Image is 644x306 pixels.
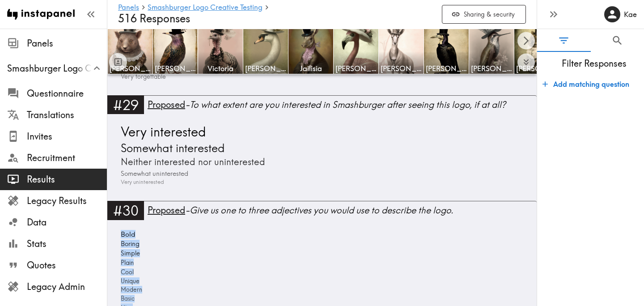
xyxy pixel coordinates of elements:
[109,53,127,71] button: Toggle between responses and questions
[27,130,107,143] span: Invites
[107,95,144,114] div: #29
[288,29,334,74] a: Jailisia
[290,64,331,73] span: Jailisia
[119,239,140,249] span: Boring
[155,64,196,73] span: [PERSON_NAME]
[7,62,107,75] span: Smashburger Logo Creative Testing
[148,99,185,110] span: Proposed
[514,29,559,74] a: [PERSON_NAME]
[119,169,188,178] span: Somewhat uninterested
[471,64,512,73] span: [PERSON_NAME]
[27,238,107,250] span: Stats
[381,64,422,73] span: [PERSON_NAME]
[27,280,107,293] span: Legacy Admin
[27,173,107,186] span: Results
[539,75,633,93] button: Add matching question
[148,204,185,216] span: Proposed
[118,4,139,12] a: Panels
[243,29,288,74] a: [PERSON_NAME]
[27,259,107,272] span: Quotes
[624,9,637,19] h6: Kae
[148,204,537,217] div: - Give us one to three adjectives you would use to describe the logo.
[379,29,424,74] a: [PERSON_NAME]
[148,98,537,111] div: - To what extent are you interested in Smashburger after seeing this logo, if at all?
[27,87,107,100] span: Questionnaire
[119,178,164,187] span: Very uninterested
[442,5,526,24] button: Sharing & security
[27,109,107,121] span: Translations
[119,123,206,140] span: Very interested
[198,29,243,74] a: Victoria
[537,29,591,52] button: Filter Responses
[119,249,140,258] span: Simple
[200,64,241,73] span: Victoria
[517,54,535,71] button: Expand to show all items
[426,64,467,73] span: [PERSON_NAME]
[110,64,151,73] span: [PERSON_NAME]
[469,29,514,74] a: [PERSON_NAME]
[148,4,263,12] a: Smashburger Logo Creative Testing
[153,29,198,74] a: [PERSON_NAME]
[119,268,134,276] span: Cool
[544,57,644,70] span: Filter Responses
[27,152,107,164] span: Recruitment
[27,37,107,50] span: Panels
[119,276,140,285] span: Unique
[334,29,379,74] a: [PERSON_NAME]
[27,195,107,207] span: Legacy Results
[119,72,166,81] span: Very forgettable
[27,216,107,229] span: Data
[107,201,144,220] div: #30
[517,32,535,50] button: Scroll right
[516,64,557,73] span: [PERSON_NAME]
[118,12,190,25] span: 516 Responses
[119,140,225,156] span: Somewhat interested
[335,64,377,73] span: [PERSON_NAME]
[107,29,153,74] a: [PERSON_NAME]
[107,95,537,120] a: #29Proposed-To what extent are you interested in Smashburger after seeing this logo, if at all?
[119,156,265,168] span: Neither interested nor uninterested
[611,34,623,47] span: Search
[119,229,136,239] span: Bold
[119,258,134,267] span: Plain
[119,294,135,303] span: Basic
[107,201,537,225] a: #30Proposed-Give us one to three adjectives you would use to describe the logo.
[119,285,142,294] span: Modern
[245,64,286,73] span: [PERSON_NAME]
[424,29,469,74] a: [PERSON_NAME]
